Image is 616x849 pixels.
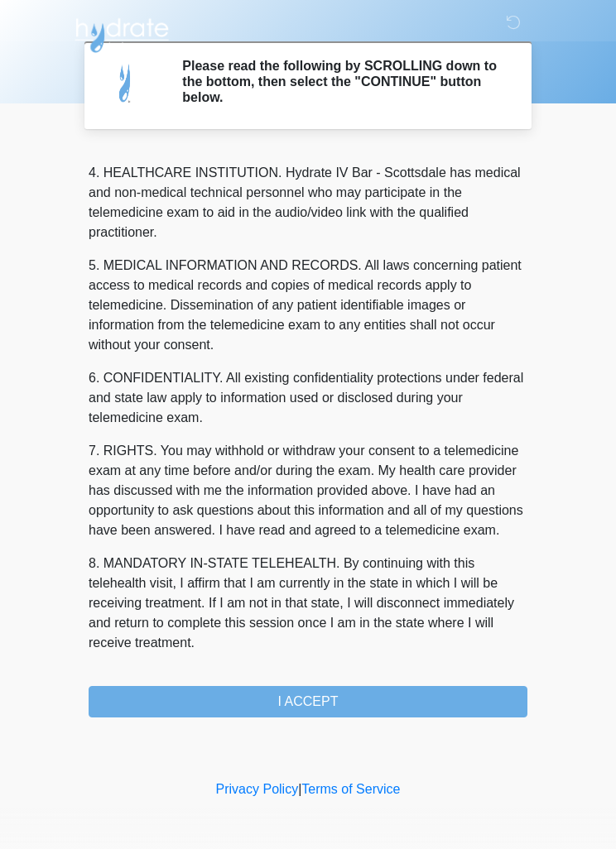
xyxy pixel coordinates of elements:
img: Agent Avatar [101,58,151,108]
p: 5. MEDICAL INFORMATION AND RECORDS. All laws concerning patient access to medical records and cop... [89,256,527,355]
a: | [298,782,301,796]
p: 8. MANDATORY IN-STATE TELEHEALTH. By continuing with this telehealth visit, I affirm that I am cu... [89,554,527,653]
a: Terms of Service [301,782,400,796]
p: 7. RIGHTS. You may withhold or withdraw your consent to a telemedicine exam at any time before an... [89,441,527,540]
button: I ACCEPT [89,686,527,717]
p: 4. HEALTHCARE INSTITUTION. Hydrate IV Bar - Scottsdale has medical and non-medical technical pers... [89,163,527,242]
h2: Please read the following by SCROLLING down to the bottom, then select the "CONTINUE" button below. [182,58,503,106]
p: 6. CONFIDENTIALITY. All existing confidentiality protections under federal and state law apply to... [89,368,527,428]
img: Hydrate IV Bar - Scottsdale Logo [72,12,171,54]
a: Privacy Policy [216,782,299,796]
